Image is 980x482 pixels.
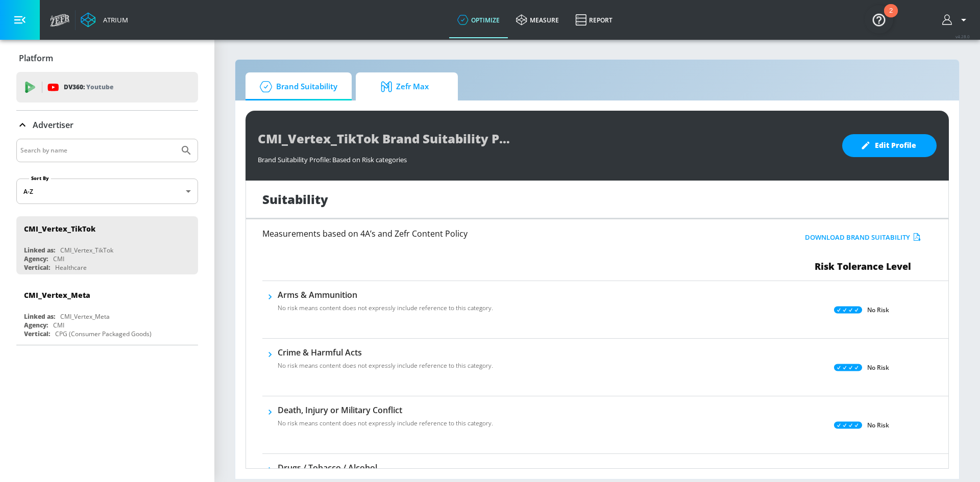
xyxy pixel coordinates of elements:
div: Linked as: [24,312,55,321]
div: CMI_Vertex_TikTokLinked as:CMI_Vertex_TikTokAgency:CMIVertical:Healthcare [16,216,198,274]
div: CMI_Vertex_TikTok [24,224,95,234]
div: Platform [16,44,198,72]
div: DV360: Youtube [16,72,198,103]
div: Advertiser [16,111,198,139]
div: Agency: [24,255,48,263]
p: Advertiser [33,119,73,131]
div: Vertical: [24,329,50,338]
div: CMI_Vertex_Meta [24,290,90,300]
p: No Risk [867,420,889,430]
span: Risk Tolerance Level [815,260,911,272]
label: Sort By [29,175,51,182]
div: CMI [53,255,64,263]
div: CMI_Vertex_MetaLinked as:CMI_Vertex_MetaAgency:CMIVertical:CPG (Consumer Packaged Goods) [16,283,198,341]
div: CMI [53,321,64,329]
span: Brand Suitability [256,74,337,99]
a: measure [508,2,567,38]
div: Agency: [24,321,48,329]
p: Platform [19,53,53,64]
button: Open Resource Center, 2 new notifications [865,5,893,34]
a: Atrium [81,12,128,28]
div: CMI_Vertex_Meta [60,312,110,321]
p: No risk means content does not expressly include reference to this category. [278,303,493,313]
div: Arms & AmmunitionNo risk means content does not expressly include reference to this category. [278,289,493,319]
p: No Risk [867,305,889,315]
div: Crime & Harmful ActsNo risk means content does not expressly include reference to this category. [278,347,493,376]
div: CPG (Consumer Packaged Goods) [55,329,152,338]
div: Death, Injury or Military ConflictNo risk means content does not expressly include reference to t... [278,404,493,434]
h1: Suitability [262,191,328,208]
nav: list of Advertiser [16,212,198,345]
span: Zefr Max [366,74,444,99]
div: Brand Suitability Profile: Based on Risk categories [258,150,832,164]
div: Advertiser [16,139,198,345]
a: optimize [449,2,508,38]
div: CMI_Vertex_TikTok [60,246,113,255]
p: Youtube [86,82,113,92]
p: DV360: [64,82,113,93]
div: Atrium [99,15,128,24]
div: Vertical: [24,263,50,272]
div: 2 [889,11,893,24]
h6: Crime & Harmful Acts [278,347,493,358]
p: No risk means content does not expressly include reference to this category. [278,361,493,370]
p: No risk means content does not expressly include reference to this category. [278,419,493,428]
h6: Measurements based on 4A’s and Zefr Content Policy [262,230,720,238]
button: Download Brand Suitability [802,230,923,245]
h6: Death, Injury or Military Conflict [278,404,493,416]
h6: Arms & Ammunition [278,289,493,300]
span: v 4.28.0 [955,34,970,39]
p: No Risk [867,362,889,373]
div: Healthcare [55,263,87,272]
a: Report [567,2,621,38]
span: Edit Profile [863,139,916,152]
button: Edit Profile [842,134,937,157]
h6: Drugs / Tobacco / Alcohol [278,462,493,473]
div: A-Z [16,179,198,204]
div: Linked as: [24,246,55,255]
input: Search by name [20,144,175,157]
